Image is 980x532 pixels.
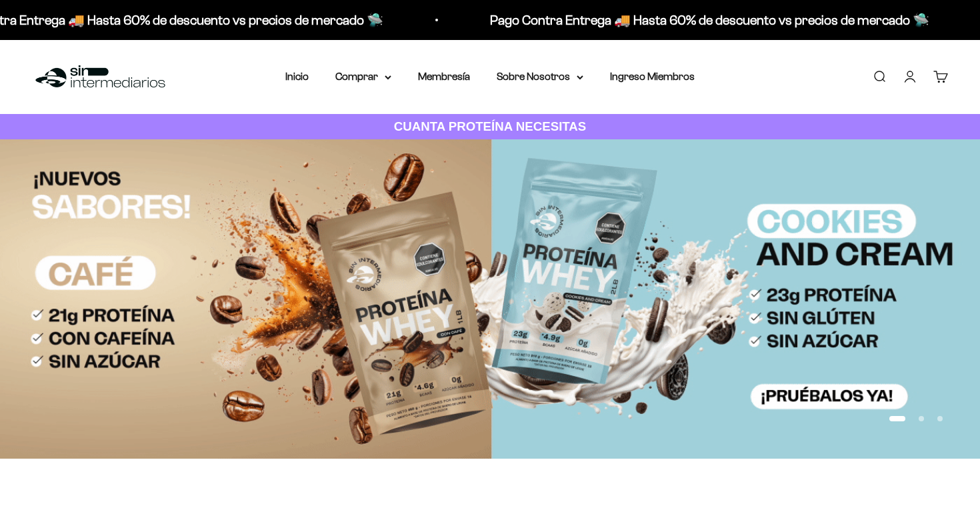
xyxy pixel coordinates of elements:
[394,119,587,133] strong: CUANTA PROTEÍNA NECESITAS
[610,71,695,82] a: Ingreso Miembros
[418,71,470,82] a: Membresía
[335,68,391,85] summary: Comprar
[285,71,309,82] a: Inicio
[497,68,583,85] summary: Sobre Nosotros
[487,9,926,31] p: Pago Contra Entrega 🚚 Hasta 60% de descuento vs precios de mercado 🛸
